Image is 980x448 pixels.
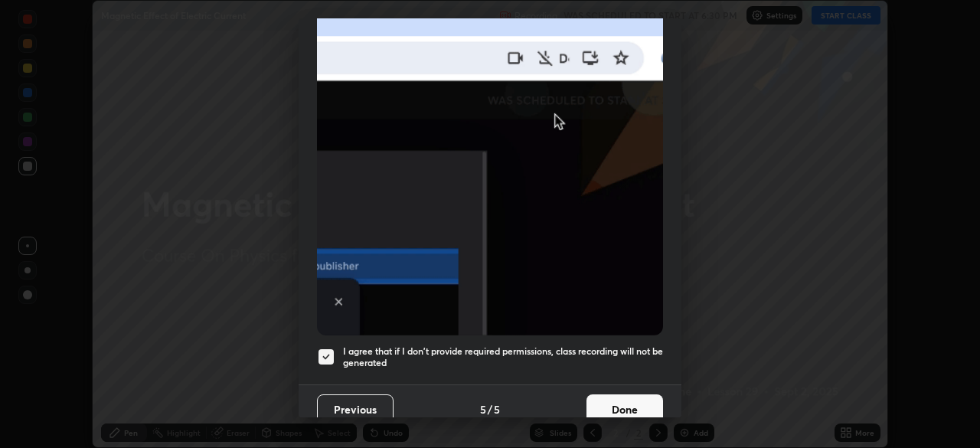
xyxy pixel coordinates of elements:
h5: I agree that if I don't provide required permissions, class recording will not be generated [343,345,663,369]
img: downloads-permission-blocked.gif [317,1,663,335]
button: Done [586,394,663,425]
h4: 5 [494,401,500,417]
h4: 5 [480,401,486,417]
button: Previous [317,394,394,425]
h4: / [488,401,492,417]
